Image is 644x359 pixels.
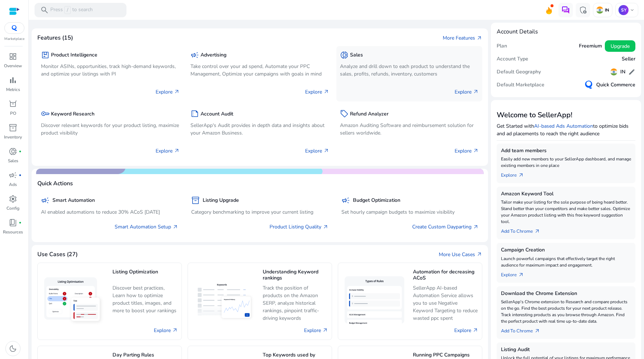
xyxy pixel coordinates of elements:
a: More Featuresarrow_outward [443,34,482,42]
h5: Add team members [501,148,631,154]
p: Discover best practices, Learn how to optimize product titles, images, and more to boost your ran... [112,284,178,315]
button: admin_panel_settings [576,3,590,17]
p: PO [10,110,16,117]
span: Upgrade [611,42,630,50]
button: Upgrade [605,40,635,52]
a: Explore [154,327,178,334]
h5: Understanding Keyword rankings [263,269,328,282]
span: arrow_outward [534,228,540,234]
p: Easily add new members to your SellerApp dashboard, and manage existing members in one place [501,156,631,169]
span: edit [628,68,635,76]
p: Press to search [50,6,93,14]
a: Explore [454,327,478,334]
span: arrow_outward [323,148,329,154]
p: Get Started with to optimize bids and ad placements to reach the right audience [497,122,635,137]
p: Marketplace [4,36,24,42]
p: Inventory [4,134,22,140]
p: SellerApp's Chrome extension to Research and compare products on the go. Find the best products f... [501,299,631,324]
h4: Quick Actions [37,180,73,187]
span: arrow_outward [477,251,482,257]
span: campaign [41,196,50,205]
h5: Account Audit [201,111,233,117]
p: Sales [8,158,18,164]
p: Overview [4,63,22,69]
h5: Campaign Creation [501,247,631,253]
span: settings [9,195,17,203]
img: QC-logo.svg [8,25,21,31]
span: arrow_outward [172,224,178,230]
span: arrow_outward [473,327,478,333]
p: Explore [455,88,479,96]
h3: Welcome to SellerApp! [497,111,635,119]
h5: Amazon Keyword Tool [501,191,631,197]
span: summarize [190,109,199,118]
img: Understanding Keyword rankings [192,278,257,324]
p: SellerApp AI-based Automation Service allows you to use Negative Keyword Targeting to reduce wast... [413,284,478,322]
span: arrow_outward [518,272,524,278]
span: arrow_outward [323,89,329,95]
h5: Listing Audit [501,347,631,353]
span: key [41,109,50,118]
span: donut_small [340,51,349,59]
h5: Seller [622,56,635,62]
p: Discover relevant keywords for your product listing, maximize product visibility [41,122,180,137]
p: Metrics [6,86,20,93]
a: Add To Chrome [501,324,546,335]
a: Explore [304,327,328,334]
h4: Use Cases (27) [37,251,78,258]
p: Category benchmarking to improve your current listing [191,208,328,216]
span: fiber_manual_record [19,150,22,153]
h5: Plan [497,43,507,49]
span: arrow_outward [518,172,524,178]
span: arrow_outward [323,224,328,230]
h5: Freemium [579,43,602,49]
p: Explore [156,88,180,96]
p: Explore [305,147,329,155]
h4: Features (15) [37,35,73,41]
span: orders [9,100,17,108]
p: SellerApp's Audit provides in depth data and insights about your Amazon Business. [190,122,329,137]
h5: Default Geography [497,69,541,75]
img: QC-logo.svg [585,81,593,89]
h5: Quick Commerce [596,82,635,88]
h5: Refund Analyzer [350,111,388,117]
span: book_4 [9,218,17,227]
p: Explore [305,88,329,96]
h5: Sales [350,52,363,58]
img: in.svg [596,6,603,14]
p: Take control over your ad spend, Automate your PPC Management, Optimize your campaigns with goals... [190,63,329,78]
p: Monitor ASINs, opportunities, track high-demand keywords, and optimize your listings with PI [41,63,180,78]
span: arrow_outward [172,327,178,333]
span: arrow_outward [477,35,482,41]
p: Config [6,205,19,212]
span: sell [340,109,349,118]
span: fiber_manual_record [19,174,22,177]
a: Explorearrow_outward [501,169,530,179]
h4: Account Details [497,28,538,35]
img: Automation for decreasing ACoS [342,273,407,330]
p: Amazon Auditing Software and reimbursement solution for sellers worldwide. [340,122,479,137]
span: inventory_2 [191,196,200,205]
p: Set hourly campaign budgets to maximize visibility [341,208,479,216]
span: donut_small [9,147,17,156]
p: Launch powerful campaigns that effectively target the right audience for maximum impact and engag... [501,255,631,268]
a: Create Custom Dayparting [412,223,479,231]
p: Resources [3,229,23,235]
span: arrow_outward [174,89,180,95]
h5: Automation for decreasing ACoS [413,269,478,282]
a: Product Listing Quality [270,223,328,231]
h5: Keyword Research [51,111,95,117]
p: Track the position of products on the Amazon SERP, analyze historical rankings, pinpoint traffic-... [263,284,328,322]
a: More Use Casesarrow_outward [439,251,482,258]
span: campaign [9,171,17,179]
p: Analyze and drill down to each product to understand the sales, profits, refunds, inventory, cust... [340,63,479,78]
h5: Product Intelligence [51,52,97,58]
span: dark_mode [9,344,17,353]
a: Explorearrow_outward [501,268,530,278]
p: AI enabled automations to reduce 30% ACoS [DATE] [41,208,178,216]
span: arrow_outward [322,327,328,333]
span: dashboard [9,52,17,61]
p: Explore [156,147,180,155]
span: arrow_outward [473,224,479,230]
p: SY [618,5,629,15]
